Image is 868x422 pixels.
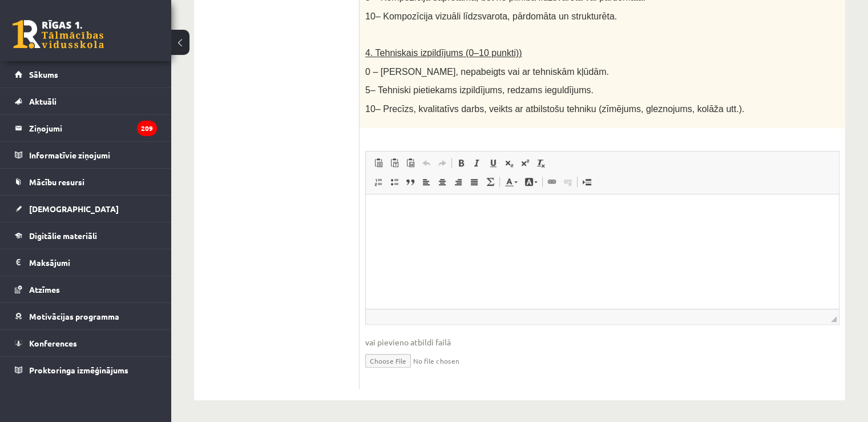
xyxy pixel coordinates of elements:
a: Atzīmes [15,276,157,302]
a: Aktuāli [15,88,157,114]
a: Subscript [501,156,517,170]
a: Underline (Ctrl+U) [485,156,501,170]
span: 5– Tehniski pietiekams izpildījums, redzams ieguldījums. [365,85,594,95]
a: Konferences [15,330,157,356]
span: Sākums [29,69,58,79]
span: 10– Precīzs, kvalitatīvs darbs, veikts ar atbilstošu tehniku (zīmējums, gleznojums, kolāža utt.). [365,104,744,114]
a: Insert/Remove Numbered List [370,174,386,189]
span: Motivācijas programma [29,311,119,321]
span: Proktoringa izmēģinājums [29,365,128,375]
a: Sākums [15,61,157,87]
a: Insert/Remove Bulleted List [386,174,402,189]
a: Block Quote [402,174,418,189]
a: Paste (Ctrl+V) [370,156,386,170]
a: Italic (Ctrl+I) [469,156,485,170]
a: Redo (Ctrl+Y) [434,156,450,170]
span: 0 – [PERSON_NAME], nepabeigts vai ar tehniskām kļūdām. [365,67,609,77]
a: Justify [466,174,482,189]
a: Ziņojumi209 [15,115,157,141]
a: Link (Ctrl+K) [544,174,560,189]
span: Resize [831,316,837,322]
a: Superscript [517,156,533,170]
a: Mācību resursi [15,169,157,195]
a: Background Color [521,174,541,189]
span: Konferences [29,338,77,348]
span: Aktuāli [29,96,56,106]
i: 209 [137,121,157,136]
span: 10– Kompozīcija vizuāli līdzsvarota, pārdomāta un strukturēta. [365,11,617,21]
a: Digitālie materiāli [15,222,157,249]
a: Bold (Ctrl+B) [453,156,469,170]
a: Proktoringa izmēģinājums [15,357,157,383]
legend: Ziņojumi [29,115,157,141]
a: Rīgas 1. Tālmācības vidusskola [13,20,104,49]
a: Informatīvie ziņojumi [15,142,157,168]
legend: Informatīvie ziņojumi [29,142,157,168]
a: Align Right [450,174,466,189]
a: [DEMOGRAPHIC_DATA] [15,196,157,222]
a: Paste as plain text (Ctrl+Shift+V) [386,156,402,170]
span: Digitālie materiāli [29,230,97,241]
span: vai pievieno atbildi failā [365,336,839,348]
a: Insert Page Break for Printing [579,174,595,189]
a: Unlink [560,174,576,189]
a: Align Left [418,174,434,189]
a: Math [482,174,498,189]
a: Maksājumi [15,249,157,276]
span: 4. Tehniskais izpildījums (0–10 punkti)) [365,48,522,58]
a: Center [434,174,450,189]
legend: Maksājumi [29,249,157,276]
a: Undo (Ctrl+Z) [418,156,434,170]
span: [DEMOGRAPHIC_DATA] [29,204,119,214]
span: Mācību resursi [29,177,84,187]
a: Motivācijas programma [15,303,157,329]
a: Remove Format [533,156,549,170]
span: Atzīmes [29,284,60,294]
a: Text Color [501,174,521,189]
iframe: Editor, wiswyg-editor-user-answer-47433804518820 [366,194,839,309]
a: Paste from Word [402,156,418,170]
